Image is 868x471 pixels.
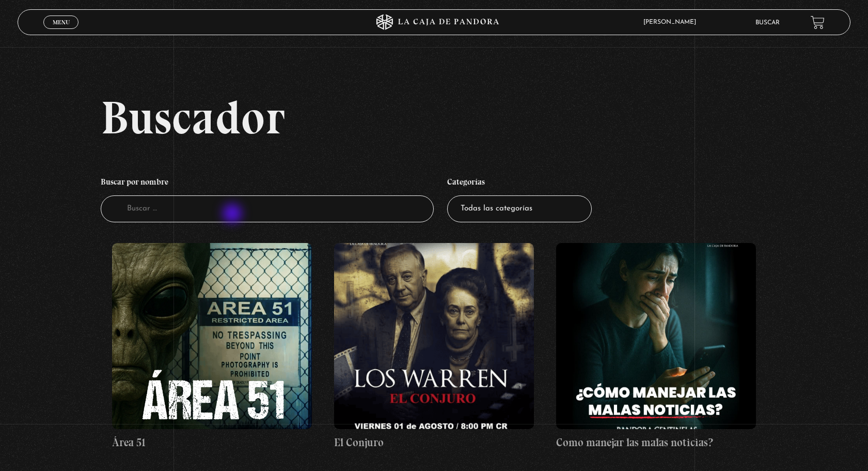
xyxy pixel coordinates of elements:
span: Menu [53,19,70,25]
a: Como manejar las malas noticias? [556,243,756,451]
a: Área 51 [112,243,312,451]
h4: El Conjuro [334,434,534,451]
h4: Área 51 [112,434,312,451]
h4: Como manejar las malas noticias? [556,434,756,451]
h4: Categorías [447,172,592,195]
a: El Conjuro [334,243,534,451]
span: Cerrar [49,28,73,35]
span: [PERSON_NAME] [638,19,706,25]
a: Buscar [755,20,780,26]
h4: Buscar por nombre [101,172,434,195]
a: View your shopping cart [811,16,825,29]
h2: Buscador [101,94,850,141]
